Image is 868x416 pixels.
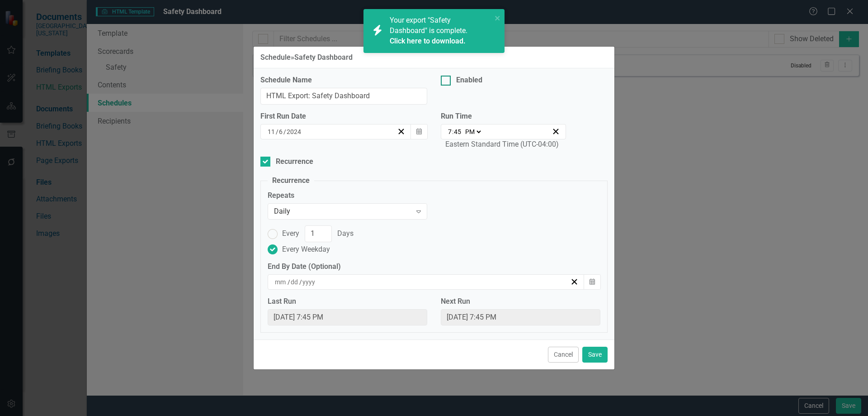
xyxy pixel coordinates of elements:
[302,277,316,287] input: yyyy
[260,53,353,62] div: Schedule » Safety Dashboard
[268,296,427,307] label: Last Run
[276,128,278,136] span: /
[448,127,452,136] input: --
[260,88,427,105] input: Schedule Name
[288,278,290,286] span: /
[452,128,453,136] span: :
[290,277,299,287] input: dd
[299,278,302,286] span: /
[268,262,600,272] div: End By Date (Optional)
[274,206,411,217] div: Daily
[441,296,600,307] label: Next Run
[495,13,501,23] button: close
[390,16,490,47] span: Your export "Safety Dashboard" is complete.
[276,157,313,167] div: Recurrence
[548,347,579,363] button: Cancel
[274,277,288,287] input: mm
[282,244,330,255] span: Every Weekday
[260,111,427,122] div: First Run Date
[441,111,566,122] label: Run Time
[582,347,608,363] button: Save
[305,225,332,242] input: Every Days
[332,229,354,238] span: Days
[282,229,305,238] span: Every
[268,176,314,186] legend: Recurrence
[453,127,462,136] input: --
[283,128,286,136] span: /
[445,139,559,150] div: Eastern Standard Time (UTC-04:00)
[268,191,427,201] label: Repeats
[456,75,482,86] div: Enabled
[390,37,466,45] a: Click here to download.
[260,75,427,86] label: Schedule Name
